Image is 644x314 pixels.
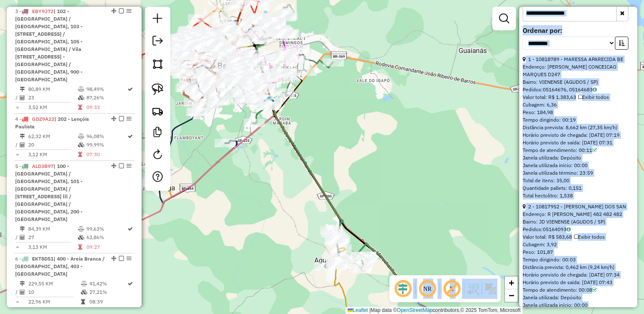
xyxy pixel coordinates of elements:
[143,178,164,186] div: Atividade não roteirizada - J C FELIPE e CIA LTD
[523,124,634,131] div: Distância prevista: 8,662 km (27,35 km/h)
[15,255,105,277] span: 6 -
[523,192,634,200] div: Total hectolitro: 1,538
[32,116,54,122] span: GDZ9A22
[20,134,25,139] i: Distância Total
[543,86,597,93] a: 05164676, 05164683
[89,279,127,288] td: 41,42%
[15,150,19,159] td: =
[78,134,84,139] i: % de utilização do peso
[523,263,634,271] div: Distância prevista: 0,462 km (9,24 km/h)
[149,124,166,143] a: Criar modelo
[28,150,78,159] td: 3,12 KM
[152,83,164,95] img: Selecionar atividades - laço
[28,233,78,242] td: 27
[523,154,634,162] div: Janela utilizada: Depósito
[528,203,626,210] a: 2 - 10817952 - [PERSON_NAME] DOS SAN
[78,87,84,92] i: % de utilização do peso
[523,294,634,301] div: Janela utilizada: Depósito
[28,141,78,149] td: 20
[523,169,634,177] div: Janela utilizada término: 23:59
[592,287,597,293] a: Com service time
[219,25,240,34] div: Atividade não roteirizada - NELSON GUTIERREZ FIL
[126,116,131,121] em: Opções
[348,307,368,313] a: Leaflet
[119,8,124,13] em: Finalizar rota
[15,116,89,130] span: 4 -
[466,282,480,295] img: Fluxo de ruas
[523,226,634,233] div: Pedidos:
[523,25,634,35] label: Ordenar por:
[32,163,54,169] span: ALD3B97
[523,78,634,86] div: Bairro: VIENENSE (AGUDOS / SP)
[28,85,78,93] td: 80,89 KM
[523,256,634,263] div: Tempo dirigindo: 00:03
[20,226,25,232] i: Distância Total
[15,243,19,251] td: =
[78,95,84,100] i: % de utilização da cubagem
[523,241,557,247] span: Cubagem: 3,92
[32,255,54,262] span: EKT8D51
[523,210,634,218] div: Endereço: R [PERSON_NAME] 482 482 482
[528,56,623,62] a: 1 - 10818789 - MARESSA APARECIDA BE
[523,162,634,169] div: Janela utilizada início: 00:00
[128,87,133,92] i: Rota otimizada
[20,87,25,92] i: Distância Total
[86,225,127,233] td: 99,63%
[523,116,634,124] div: Tempo dirigindo: 00:19
[28,93,78,102] td: 23
[505,289,518,302] a: Zoom out
[15,233,19,242] td: /
[509,277,514,288] span: +
[15,116,89,130] span: | 202 - Lençóis Paulista
[111,163,116,168] em: Alterar sequência das rotas
[81,299,85,304] i: Tempo total em rota
[86,93,127,102] td: 87,26%
[523,93,634,101] div: Valor total: R$ 1.383,63
[81,281,87,286] i: % de utilização do peso
[15,141,19,149] td: /
[78,235,84,240] i: % de utilização da cubagem
[15,103,19,112] td: =
[523,101,557,108] span: Cubagem: 6,36
[523,139,634,146] div: Horário previsto de saída: [DATE] 07:31
[126,163,131,168] em: Opções
[20,290,25,295] i: Total de Atividades
[615,37,628,50] button: Ordem crescente
[523,146,634,154] div: Tempo de atendimento: 00:11
[15,8,83,82] span: | 102 - [GEOGRAPHIC_DATA] / [GEOGRAPHIC_DATA], 103 - [STREET_ADDRESS] / [GEOGRAPHIC_DATA], 105 - ...
[523,279,634,286] div: Horário previsto de saída: [DATE] 07:43
[20,281,25,286] i: Distância Total
[86,243,127,251] td: 09:27
[176,52,197,60] div: Atividade não roteirizada - JOELISA PEDROSO CUBA
[89,298,127,306] td: 08:39
[484,282,497,295] img: Exibir/Ocultar setores
[574,234,605,240] span: Exibir todos
[86,103,127,112] td: 09:33
[523,218,634,226] div: Bairro: JD VIENENSE (AGUDOS / SP)
[86,85,127,93] td: 98,49%
[523,233,634,241] div: Valor total: R$ 583,68
[81,290,87,295] i: % de utilização da cubagem
[15,163,83,222] span: | 100 - [GEOGRAPHIC_DATA] / [GEOGRAPHIC_DATA], 101 - [GEOGRAPHIC_DATA] / [STREET_ADDRESS] lll / [...
[417,279,437,299] span: Ocultar NR
[28,132,78,141] td: 62,32 KM
[28,298,80,306] td: 22,96 KM
[15,163,83,222] span: 5 -
[111,256,116,261] em: Alterar sequência das rotas
[442,279,462,299] span: Exibir rótulo
[578,94,609,100] span: Exibir todos
[592,147,597,153] a: Com service time
[15,93,19,102] td: /
[523,301,634,309] div: Janela utilizada início: 00:00
[523,63,634,78] div: Endereço: [PERSON_NAME] CONCEICAO MARQUES D247
[119,116,124,121] em: Finalizar rota
[346,307,523,314] div: Map data © contributors,© 2025 TomTom, Microsoft
[496,10,513,27] a: Exibir filtros
[86,233,127,242] td: 62,86%
[509,290,514,301] span: −
[28,225,78,233] td: 84,39 KM
[128,226,133,232] i: Rota otimizada
[149,146,166,165] a: Reroteirizar Sessão
[126,8,131,13] em: Opções
[15,298,19,306] td: =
